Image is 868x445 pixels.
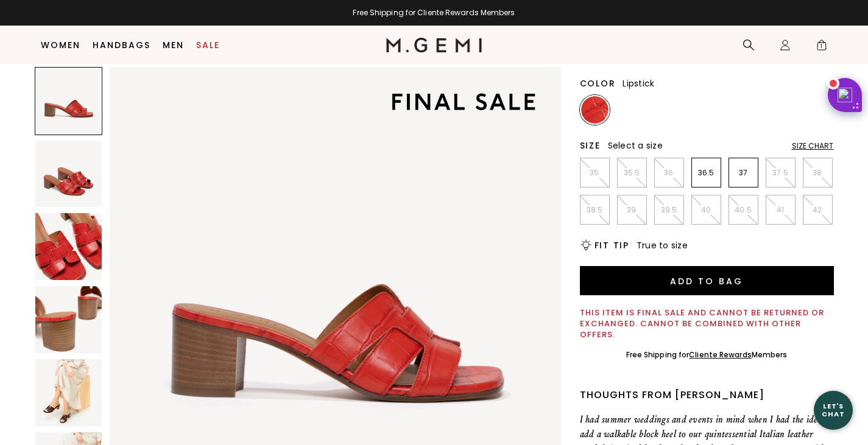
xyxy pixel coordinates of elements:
[692,168,721,178] p: 36.5
[655,168,683,178] p: 36
[803,168,832,178] p: 38
[580,307,834,340] div: This item is final sale and cannot be returned or exchanged. Cannot be combined with other offers.
[637,239,688,251] span: True to size
[814,402,853,418] div: Let's Chat
[803,205,832,215] p: 42
[816,41,828,54] span: 1
[626,350,788,360] div: Free Shipping for Members
[35,359,102,426] img: The Mafalda Alta
[618,168,646,178] p: 35.5
[580,141,601,150] h2: Size
[580,168,609,178] p: 35
[35,213,102,280] img: The Mafalda Alta
[580,266,834,295] button: Add to Bag
[608,139,663,152] span: Select a size
[692,205,721,215] p: 40
[580,388,834,402] div: Thoughts from [PERSON_NAME]
[580,79,616,88] h2: Color
[196,40,220,50] a: Sale
[766,168,795,178] p: 37.5
[35,141,102,208] img: The Mafalda Alta
[35,286,102,353] img: The Mafalda Alta
[373,74,553,129] img: final sale tag
[386,38,482,52] img: M.Gemi
[581,96,609,124] img: Lipstick
[729,168,758,178] p: 37
[163,40,184,50] a: Men
[93,40,150,50] a: Handbags
[623,77,654,89] span: Lipstick
[41,40,80,50] a: Women
[618,205,646,215] p: 39
[729,205,758,215] p: 40.5
[580,205,609,215] p: 38.5
[766,205,795,215] p: 41
[792,141,834,151] div: Size Chart
[655,205,683,215] p: 39.5
[595,240,629,250] h2: Fit Tip
[689,349,752,360] a: Cliente Rewards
